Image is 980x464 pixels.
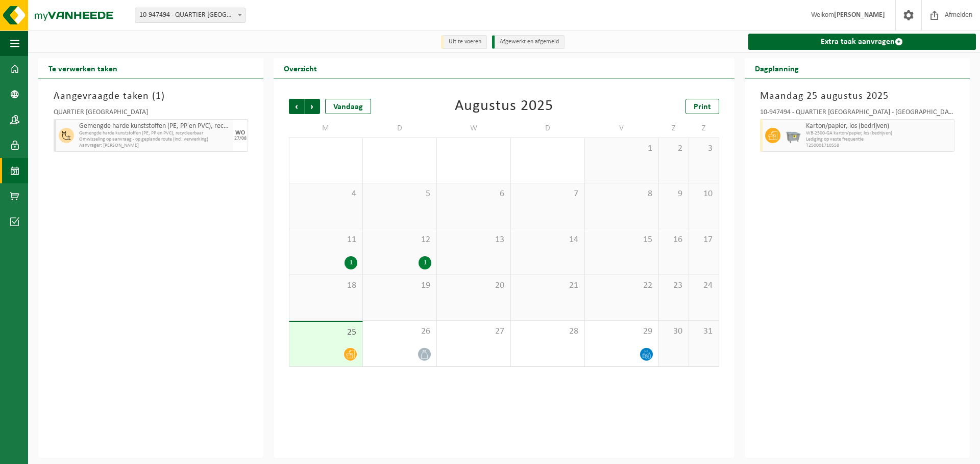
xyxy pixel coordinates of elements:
[760,89,954,104] h3: Maandag 25 augustus 2025
[664,143,683,154] span: 2
[694,234,714,245] span: 17
[694,188,714,200] span: 10
[156,91,161,101] span: 1
[295,188,357,200] span: 4
[79,122,230,130] span: Gemengde harde kunststoffen (PE, PP en PVC), recycleerbaar (industrieel)
[689,119,719,138] td: Z
[135,8,246,23] span: 10-947494 - QUARTIER NV - EKE
[305,99,320,114] span: Volgende
[442,188,505,200] span: 6
[664,326,683,337] span: 30
[659,119,689,138] td: Z
[325,99,371,114] div: Vandaag
[289,119,363,138] td: M
[368,234,431,245] span: 12
[368,326,431,337] span: 26
[234,136,247,141] div: 27/08
[806,137,951,143] span: Lediging op vaste frequentie
[455,99,553,114] div: Augustus 2025
[442,280,505,291] span: 20
[54,89,248,104] h3: Aangevraagde taken ( )
[516,280,579,291] span: 21
[516,188,579,200] span: 7
[54,109,248,119] div: QUARTIER [GEOGRAPHIC_DATA]
[516,326,579,337] span: 28
[437,119,511,138] td: W
[806,130,951,137] span: WB-2500-GA karton/papier, los (bedrijven)
[492,35,565,49] li: Afgewerkt en afgemeld
[745,58,809,78] h2: Dagplanning
[345,256,357,269] div: 1
[442,234,505,245] span: 13
[419,256,431,269] div: 1
[664,234,683,245] span: 16
[786,128,801,143] img: WB-2500-GAL-GY-01
[694,326,714,337] span: 31
[5,442,170,464] iframe: chat widget
[235,130,245,136] div: WO
[363,119,437,138] td: D
[442,326,505,337] span: 27
[135,8,245,22] span: 10-947494 - QUARTIER NV - EKE
[368,280,431,291] span: 19
[274,58,327,78] h2: Overzicht
[760,109,954,119] div: 10-947494 - QUARTIER [GEOGRAPHIC_DATA] - [GEOGRAPHIC_DATA]
[685,99,719,114] a: Print
[806,122,951,130] span: Karton/papier, los (bedrijven)
[664,280,683,291] span: 23
[79,137,230,143] span: Omwisseling op aanvraag - op geplande route (incl. verwerking)
[694,143,714,154] span: 3
[590,188,653,200] span: 8
[590,280,653,291] span: 22
[806,143,951,149] span: T250001710558
[295,234,357,245] span: 11
[79,130,230,137] span: Gemengde harde kunststoffen (PE, PP en PVC), recycleerbaar
[38,58,128,78] h2: Te verwerken taken
[295,327,357,338] span: 25
[590,234,653,245] span: 15
[748,34,976,50] a: Extra taak aanvragen
[590,143,653,154] span: 1
[590,326,653,337] span: 29
[289,99,304,114] span: Vorige
[516,234,579,245] span: 14
[694,280,714,291] span: 24
[295,280,357,291] span: 18
[79,143,230,149] span: Aanvrager: [PERSON_NAME]
[441,35,487,49] li: Uit te voeren
[511,119,585,138] td: D
[694,103,711,111] span: Print
[664,188,683,200] span: 9
[368,188,431,200] span: 5
[834,11,885,19] strong: [PERSON_NAME]
[585,119,659,138] td: V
